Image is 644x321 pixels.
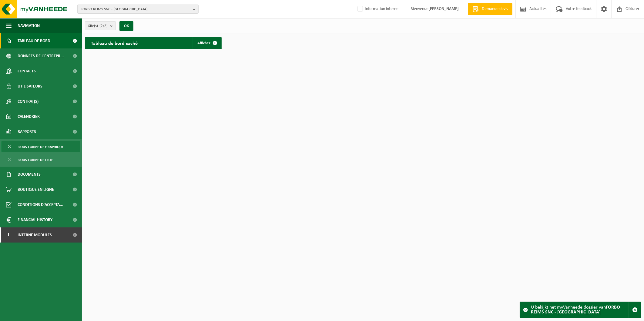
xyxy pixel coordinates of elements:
[531,305,620,315] strong: FORBO REIMS SNC - [GEOGRAPHIC_DATA]
[356,5,398,14] label: Information interne
[6,227,12,243] span: I
[18,124,36,139] span: Rapports
[2,154,80,165] a: Sous forme de liste
[2,141,80,152] a: Sous forme de graphique
[18,154,53,166] span: Sous forme de liste
[531,302,629,318] div: U bekijkt het myVanheede dossier van
[193,37,221,49] a: Afficher
[18,167,41,182] span: Documents
[81,5,190,14] span: FORBO REIMS SNC - [GEOGRAPHIC_DATA]
[468,3,512,15] a: Demande devis
[18,64,36,79] span: Contacts
[99,24,108,28] count: (2/2)
[18,18,40,33] span: Navigation
[480,6,509,12] span: Demande devis
[18,33,50,48] span: Tableau de bord
[197,41,210,45] span: Afficher
[88,22,108,31] span: Site(s)
[428,7,459,11] strong: [PERSON_NAME]
[18,212,52,227] span: Financial History
[18,227,52,243] span: Interne modules
[18,48,64,64] span: Données de l'entrepr...
[18,109,40,124] span: Calendrier
[18,94,39,109] span: Contrat(s)
[85,21,116,30] button: Site(s)(2/2)
[18,182,54,197] span: Boutique en ligne
[18,197,63,212] span: Conditions d'accepta...
[119,21,133,31] button: OK
[18,79,42,94] span: Utilisateurs
[18,141,64,153] span: Sous forme de graphique
[77,5,199,14] button: FORBO REIMS SNC - [GEOGRAPHIC_DATA]
[85,37,144,49] h2: Tableau de bord caché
